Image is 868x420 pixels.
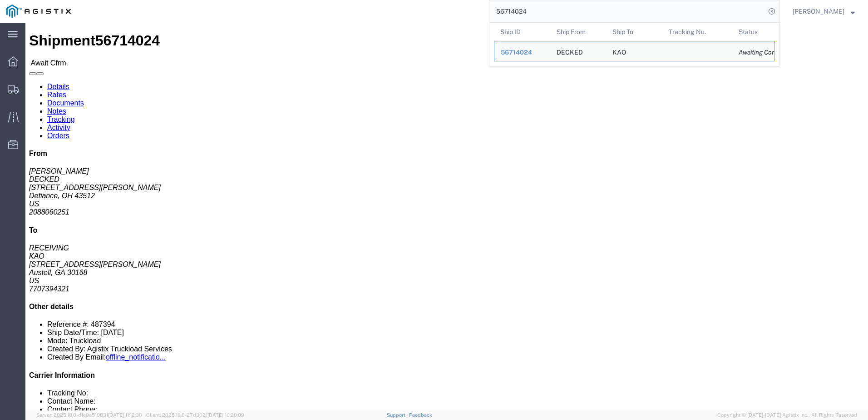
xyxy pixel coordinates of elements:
[409,412,432,418] a: Feedback
[501,49,532,56] span: 56714024
[387,412,409,418] a: Support
[207,412,244,418] span: [DATE] 10:20:09
[739,48,768,57] div: Awaiting Confirmation
[550,23,607,41] th: Ship From
[146,412,244,418] span: Client: 2025.18.0-27d3021
[6,5,71,18] img: logo
[25,23,868,410] iframe: FS Legacy Container
[494,23,550,41] th: Ship ID
[732,23,774,41] th: Status
[489,0,765,22] input: Search for shipment number, reference number
[108,412,142,418] span: [DATE] 11:12:30
[662,23,733,41] th: Tracking Nu.
[792,6,855,17] button: [PERSON_NAME]
[606,23,662,41] th: Ship To
[494,23,779,66] table: Search Results
[793,6,844,16] span: Nathan Seeley
[717,411,857,419] span: Copyright © [DATE]-[DATE] Agistix Inc., All Rights Reserved
[557,41,583,61] div: DECKED
[36,412,142,418] span: Server: 2025.18.0-d1e9a510831
[501,48,544,57] div: 56714024
[612,41,626,61] div: KAO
